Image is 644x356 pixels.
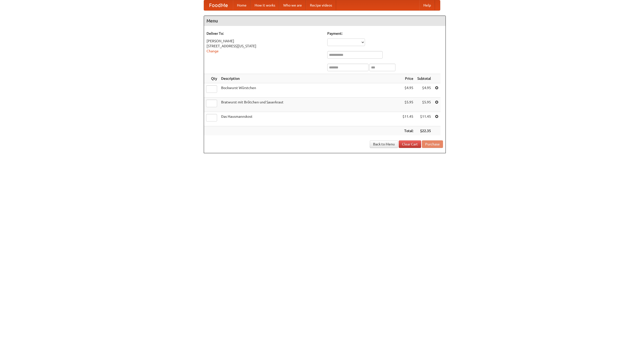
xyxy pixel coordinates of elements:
[219,74,400,83] th: Description
[399,140,421,148] a: Clear Cart
[219,83,400,98] td: Bockwurst Würstchen
[204,16,446,26] h4: Menu
[207,38,322,44] div: [PERSON_NAME]
[415,112,433,126] td: $11.45
[415,98,433,112] td: $5.95
[219,98,400,112] td: Bratwurst mit Brötchen und Sauerkraut
[327,31,443,36] h5: Payment:
[400,83,415,98] td: $4.95
[415,83,433,98] td: $4.95
[279,0,306,10] a: Who we are
[370,140,398,148] a: Back to Menu
[207,31,322,36] h5: Deliver To:
[251,0,279,10] a: How it works
[415,74,433,83] th: Subtotal
[207,44,322,49] div: [STREET_ADDRESS][US_STATE]
[400,98,415,112] td: $5.95
[306,0,336,10] a: Recipe videos
[400,112,415,126] td: $11.45
[233,0,251,10] a: Home
[207,49,219,53] a: Change
[422,140,443,148] button: Purchase
[204,74,219,83] th: Qty
[419,0,435,10] a: Help
[400,74,415,83] th: Price
[400,126,415,136] th: Total:
[204,0,233,10] a: FoodMe
[219,112,400,126] td: Das Hausmannskost
[415,126,433,136] th: $22.35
